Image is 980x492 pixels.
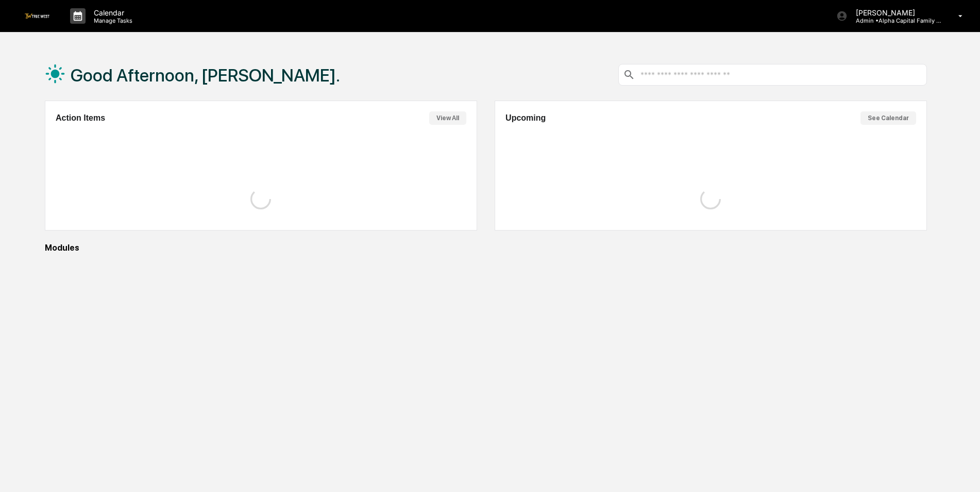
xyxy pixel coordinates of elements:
h1: Good Afternoon, [PERSON_NAME]. [71,65,340,86]
button: View All [429,111,466,125]
button: See Calendar [860,111,916,125]
p: Calendar [86,8,138,17]
h2: Upcoming [505,113,546,123]
div: Modules [45,243,927,253]
p: Manage Tasks [86,17,138,24]
p: Admin • Alpha Capital Family Office [848,17,943,24]
h2: Action Items [56,113,105,123]
p: [PERSON_NAME] [848,8,943,17]
img: logo [25,13,49,18]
